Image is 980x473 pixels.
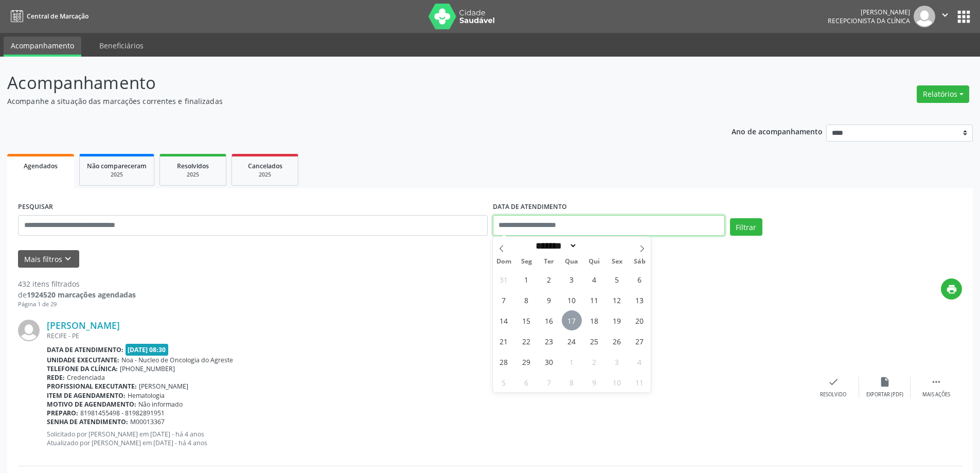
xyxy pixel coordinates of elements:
i: insert_drive_file [879,376,890,388]
div: 2025 [167,171,219,179]
span: Outubro 11, 2025 [630,372,650,392]
div: [PERSON_NAME] [828,8,910,16]
span: Setembro 14, 2025 [494,310,514,330]
input: Year [577,240,611,251]
span: Setembro 7, 2025 [494,290,514,310]
span: Setembro 3, 2025 [562,269,582,289]
div: Página 1 de 29 [18,300,136,309]
strong: 1924520 marcações agendadas [27,290,136,300]
span: Setembro 4, 2025 [584,269,604,289]
span: Sex [605,258,628,265]
a: Central de Marcação [7,8,88,25]
span: Setembro 28, 2025 [494,352,514,372]
span: Noa - Nucleo de Oncologia do Agreste [121,356,233,364]
span: Setembro 6, 2025 [630,269,650,289]
span: Outubro 10, 2025 [607,372,627,392]
span: Setembro 16, 2025 [539,310,559,330]
div: 432 itens filtrados [18,278,136,289]
span: Setembro 24, 2025 [562,331,582,351]
span: Qui [583,258,605,265]
span: M00013367 [130,417,165,426]
b: Profissional executante: [47,382,137,391]
div: 2025 [239,171,291,179]
b: Telefone da clínica: [47,364,118,373]
span: Outubro 3, 2025 [607,352,627,372]
span: Dom [493,258,515,265]
p: Ano de acompanhamento [732,125,823,137]
div: Mais ações [922,391,950,398]
span: Setembro 27, 2025 [630,331,650,351]
span: Cancelados [248,162,282,170]
span: Outubro 2, 2025 [584,352,604,372]
span: Hematologia [128,391,165,400]
div: RECIFE - PE [47,331,808,340]
span: Outubro 8, 2025 [562,372,582,392]
span: Outubro 1, 2025 [562,352,582,372]
span: Setembro 22, 2025 [516,331,537,351]
b: Preparo: [47,409,78,417]
a: Acompanhamento [4,37,81,57]
span: Setembro 25, 2025 [584,331,604,351]
span: Qua [560,258,583,265]
span: Recepcionista da clínica [828,16,910,25]
span: Setembro 19, 2025 [607,310,627,330]
span: [PHONE_NUMBER] [120,364,175,373]
p: Acompanhe a situação das marcações correntes e finalizadas [7,96,683,107]
span: Outubro 6, 2025 [516,372,537,392]
i: print [946,284,957,295]
span: Setembro 8, 2025 [516,290,537,310]
label: PESQUISAR [18,199,53,215]
button: apps [955,8,973,26]
div: Resolvido [820,391,846,398]
b: Item de agendamento: [47,391,126,400]
span: Setembro 10, 2025 [562,290,582,310]
span: Agendados [24,162,58,170]
span: Setembro 30, 2025 [539,352,559,372]
i: keyboard_arrow_down [62,253,74,265]
span: Setembro 21, 2025 [494,331,514,351]
span: Setembro 12, 2025 [607,290,627,310]
div: Exportar (PDF) [866,391,903,398]
span: Setembro 9, 2025 [539,290,559,310]
label: DATA DE ATENDIMENTO [493,199,567,215]
select: Month [532,240,578,251]
span: Setembro 23, 2025 [539,331,559,351]
i:  [931,376,942,388]
button: print [941,278,962,300]
i:  [939,9,951,21]
span: Setembro 1, 2025 [516,269,537,289]
span: Outubro 9, 2025 [584,372,604,392]
span: [PERSON_NAME] [139,382,188,391]
span: Setembro 13, 2025 [630,290,650,310]
span: Não informado [138,400,183,409]
button: Relatórios [917,85,969,103]
b: Motivo de agendamento: [47,400,136,409]
button: Filtrar [730,218,762,236]
span: Setembro 11, 2025 [584,290,604,310]
span: Outubro 4, 2025 [630,352,650,372]
span: [DATE] 08:30 [126,344,169,356]
p: Solicitado por [PERSON_NAME] em [DATE] - há 4 anos Atualizado por [PERSON_NAME] em [DATE] - há 4 ... [47,430,808,447]
b: Senha de atendimento: [47,417,128,426]
b: Rede: [47,373,65,382]
span: Outubro 7, 2025 [539,372,559,392]
b: Data de atendimento: [47,345,123,354]
span: Credenciada [67,373,105,382]
a: [PERSON_NAME] [47,320,120,331]
span: Seg [515,258,538,265]
span: Setembro 2, 2025 [539,269,559,289]
span: Outubro 5, 2025 [494,372,514,392]
img: img [18,320,40,341]
button:  [935,6,955,27]
span: Setembro 18, 2025 [584,310,604,330]
p: Acompanhamento [7,70,683,96]
div: 2025 [87,171,147,179]
span: Setembro 15, 2025 [516,310,537,330]
span: Agosto 31, 2025 [494,269,514,289]
span: Setembro 20, 2025 [630,310,650,330]
span: Setembro 29, 2025 [516,352,537,372]
span: Sáb [628,258,651,265]
span: Setembro 26, 2025 [607,331,627,351]
b: Unidade executante: [47,356,119,364]
a: Beneficiários [92,37,151,55]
